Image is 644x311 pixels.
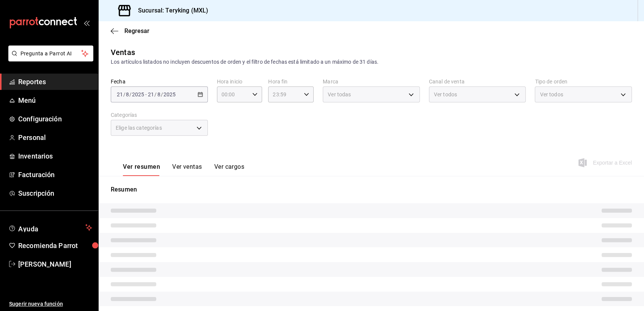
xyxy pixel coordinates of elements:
[268,79,314,84] label: Hora fin
[124,27,149,35] span: Regresar
[116,91,123,97] input: --
[83,20,90,26] button: open_drawer_menu
[20,50,82,58] span: Pregunta a Parrot AI
[111,112,208,118] label: Categorías
[172,163,202,176] button: Ver ventas
[429,79,526,84] label: Canal de venta
[18,132,92,143] span: Personal
[126,91,129,97] input: --
[116,124,162,132] span: Elige las categorías
[214,163,245,176] button: Ver cargos
[535,79,632,84] label: Tipo de orden
[132,6,208,15] h3: Sucursal: Teryking (MXL)
[323,79,420,84] label: Marca
[111,58,632,66] div: Los artículos listados no incluyen descuentos de orden y el filtro de fechas está limitado a un m...
[145,91,147,97] span: -
[18,170,92,180] span: Facturación
[18,223,82,232] span: Ayuda
[111,27,149,35] button: Regresar
[129,91,132,97] span: /
[148,91,154,97] input: --
[328,91,351,98] span: Ver todas
[132,91,145,97] input: ----
[161,91,163,97] span: /
[8,46,93,61] button: Pregunta a Parrot AI
[157,91,161,97] input: --
[111,79,208,84] label: Fecha
[18,77,92,87] span: Reportes
[18,259,92,269] span: [PERSON_NAME]
[154,91,157,97] span: /
[111,47,135,58] div: Ventas
[123,163,244,176] div: navigation tabs
[9,300,92,308] span: Sugerir nueva función
[18,188,92,198] span: Suscripción
[18,95,92,105] span: Menú
[123,91,126,97] span: /
[18,151,92,161] span: Inventarios
[18,114,92,124] span: Configuración
[217,79,262,84] label: Hora inicio
[434,91,457,98] span: Ver todos
[163,91,176,97] input: ----
[540,91,563,98] span: Ver todos
[111,185,632,194] p: Resumen
[18,240,92,251] span: Recomienda Parrot
[123,163,160,176] button: Ver resumen
[5,55,93,63] a: Pregunta a Parrot AI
